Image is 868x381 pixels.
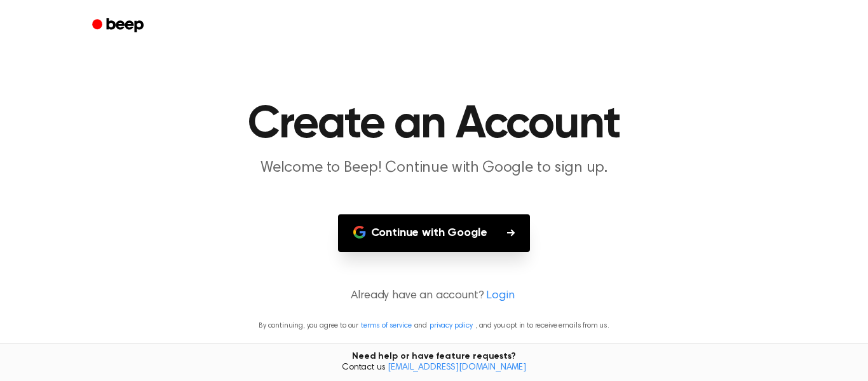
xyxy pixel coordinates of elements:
p: Already have an account? [15,287,853,305]
a: privacy policy [430,322,473,329]
h1: Create an Account [109,102,759,148]
p: Welcome to Beep! Continue with Google to sign up. [190,158,678,179]
p: By continuing, you agree to our and , and you opt in to receive emails from us. [15,320,853,331]
a: Beep [83,13,155,38]
span: Contact us [8,363,860,374]
a: [EMAIL_ADDRESS][DOMAIN_NAME] [388,363,526,372]
a: Login [486,287,514,305]
button: Continue with Google [338,214,531,252]
a: terms of service [361,322,411,329]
